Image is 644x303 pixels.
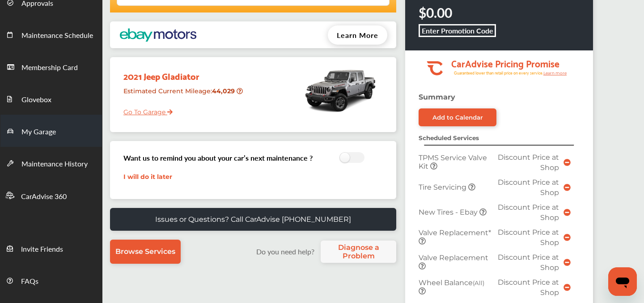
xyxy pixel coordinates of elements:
[212,87,237,95] strong: 44,029
[498,278,559,297] span: Discount Price at Shop
[21,30,93,42] span: Maintenance Schedule
[325,243,392,260] span: Diagnose a Problem
[543,71,567,75] tspan: Learn more
[155,215,351,224] p: Issues or Questions? Call CarAdvise [PHONE_NUMBER]
[21,62,78,74] span: Membership Card
[252,246,318,257] label: Do you need help?
[110,240,181,264] a: Browse Services
[498,253,559,272] span: Discount Price at Shop
[454,70,543,76] tspan: Guaranteed lower than retail price on every service.
[419,228,491,237] span: Valve Replacement*
[21,158,88,170] span: Maintenance History
[0,115,102,147] a: My Garage
[419,3,452,22] strong: $0.00
[498,203,559,222] span: Discount Price at Shop
[117,62,248,83] div: 2021 Jeep Gladiator
[21,94,51,106] span: Glovebox
[432,114,483,121] div: Add to Calendar
[302,62,378,120] img: mobile_13674_st0640_046.jpg
[419,108,496,126] a: Add to Calendar
[419,154,487,170] span: TPMS Service Valve Kit
[419,208,479,216] span: New Tires - Ebay
[419,183,468,191] span: Tire Servicing
[117,101,173,118] a: Go To Garage
[473,279,484,286] small: (All)
[0,147,102,179] a: Maintenance History
[321,241,396,263] a: Diagnose a Problem
[21,191,67,203] span: CarAdvise 360
[419,253,488,262] span: Valve Replacement
[115,247,175,256] span: Browse Services
[21,126,56,138] span: My Garage
[419,93,455,101] strong: Summary
[0,18,102,50] a: Maintenance Schedule
[422,25,493,36] b: Enter Promotion Code
[608,267,637,296] iframe: Button to launch messaging window
[337,30,378,40] span: Learn More
[419,278,484,287] span: Wheel Balance
[0,50,102,83] a: Membership Card
[123,153,313,163] h3: Want us to remind you about your car’s next maintenance ?
[498,178,559,197] span: Discount Price at Shop
[498,153,559,172] span: Discount Price at Shop
[21,244,63,255] span: Invite Friends
[419,134,479,141] strong: Scheduled Services
[0,83,102,115] a: Glovebox
[117,83,248,106] div: Estimated Current Mileage :
[123,173,172,181] a: I will do it later
[498,228,559,247] span: Discount Price at Shop
[110,208,396,231] a: Issues or Questions? Call CarAdvise [PHONE_NUMBER]
[21,276,38,287] span: FAQs
[451,55,559,71] tspan: CarAdvise Pricing Promise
